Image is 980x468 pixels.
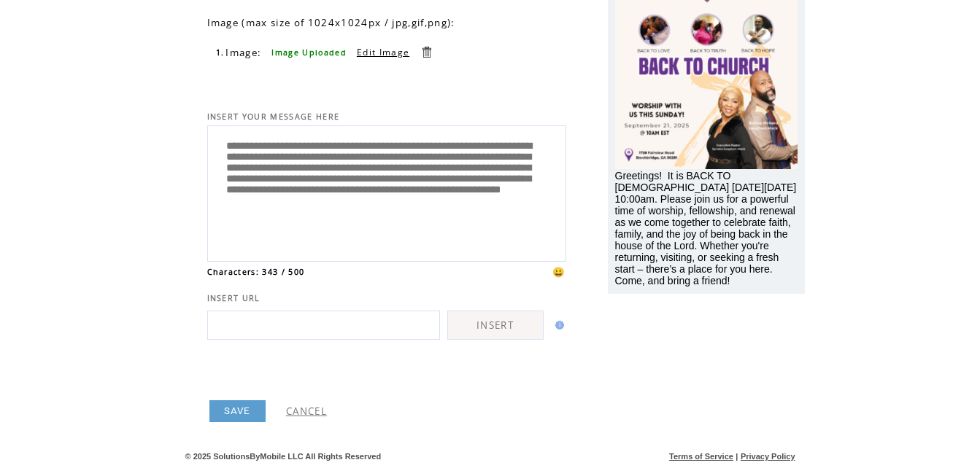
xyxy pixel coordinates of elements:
span: | [736,452,738,461]
span: 😀 [552,265,566,278]
span: 1. [216,47,225,58]
a: Terms of Service [669,452,733,461]
a: SAVE [209,400,266,422]
a: CANCEL [286,405,327,418]
span: Characters: 343 / 500 [207,267,305,277]
a: Privacy Policy [741,452,795,461]
span: © 2025 SolutionsByMobile LLC All Rights Reserved [185,452,382,461]
span: Image Uploaded [271,47,347,58]
a: Delete this item [420,45,433,59]
a: Edit Image [357,46,409,58]
img: help.gif [551,321,564,329]
span: Greetings! It is BACK TO [DEMOGRAPHIC_DATA] [DATE][DATE] 10:00am. Please join us for a powerful t... [615,170,797,286]
span: Image (max size of 1024x1024px / jpg,gif,png): [207,16,455,29]
span: INSERT YOUR MESSAGE HERE [207,112,340,122]
span: INSERT URL [207,293,261,303]
a: INSERT [447,311,544,340]
span: Image: [225,46,261,59]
